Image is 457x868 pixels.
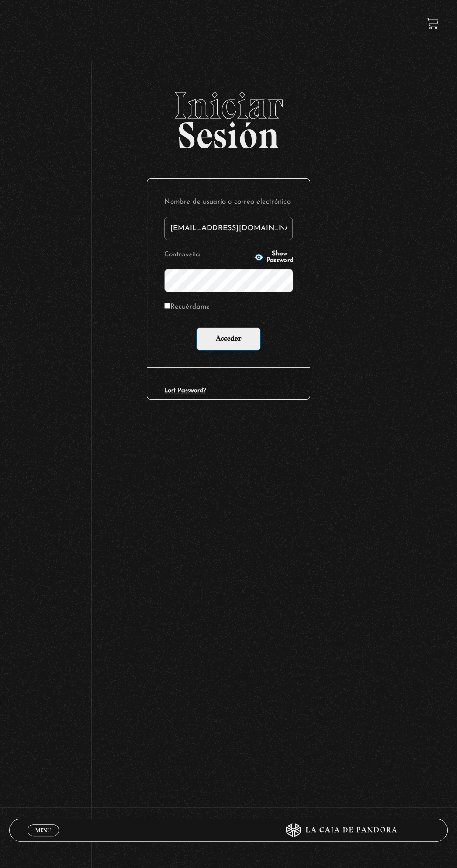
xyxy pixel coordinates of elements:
[164,301,210,314] label: Recuérdame
[164,303,170,309] input: Recuérdame
[9,87,448,124] span: Iniciar
[196,327,261,351] input: Acceder
[164,388,206,394] a: Lost Password?
[426,17,439,30] a: View your shopping cart
[164,248,251,262] label: Contraseña
[254,251,293,264] button: Show Password
[164,196,293,209] label: Nombre de usuario o correo electrónico
[9,87,448,147] h2: Sesión
[266,251,293,264] span: Show Password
